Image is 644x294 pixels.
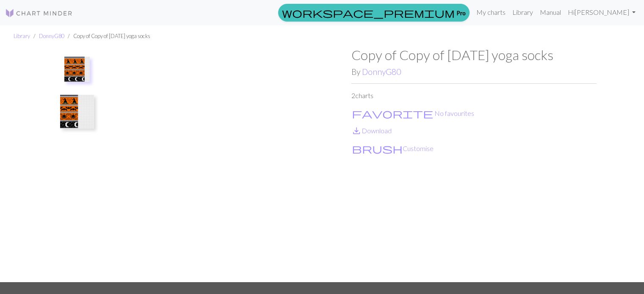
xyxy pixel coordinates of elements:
[536,4,564,21] a: Manual
[60,95,94,129] img: Copy of Halloween yoga socks
[564,4,639,21] a: Hi[PERSON_NAME]
[351,47,597,63] h1: Copy of Copy of [DATE] yoga socks
[106,47,351,282] img: Halloween yoga socks
[509,4,536,21] a: Library
[282,7,455,19] span: workspace_premium
[351,67,597,77] h2: By
[352,143,403,154] span: brush
[351,126,392,135] a: DownloadDownload
[352,108,433,118] i: Favourite
[352,143,403,154] i: Customise
[39,33,64,39] a: DonnyG80
[473,4,509,21] a: My charts
[362,67,401,77] a: DonnyG80
[278,4,470,22] a: Pro
[5,8,73,18] img: Logo
[64,57,90,82] img: Halloween yoga socks
[351,126,362,136] i: Download
[351,143,434,154] button: CustomiseCustomise
[352,107,433,119] span: favorite
[351,108,475,119] button: Favourite No favourites
[14,33,30,39] a: Library
[64,32,150,40] li: Copy of Copy of [DATE] yoga socks
[351,125,362,137] span: save_alt
[351,91,597,101] p: 2 charts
